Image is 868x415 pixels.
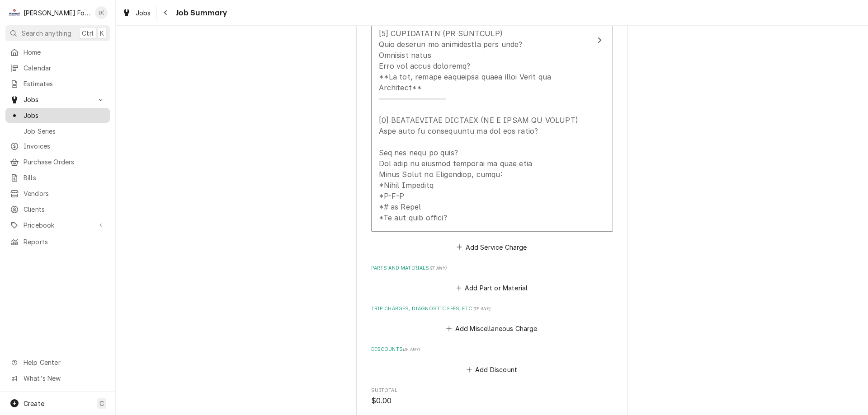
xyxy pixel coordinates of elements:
a: Home [5,45,110,60]
span: K [100,28,104,38]
span: Job Summary [173,7,227,19]
button: Add Service Charge [455,241,528,253]
div: Parts and Materials [371,265,613,294]
span: Subtotal [371,387,613,394]
span: What's New [24,373,104,383]
button: Add Discount [465,363,519,376]
span: Jobs [24,111,105,120]
span: ( if any ) [429,266,447,270]
span: $0.00 [371,396,392,405]
span: ( if any ) [473,306,491,311]
span: Search anything [22,28,71,38]
div: Trip Charges, Diagnostic Fees, etc. [371,305,613,335]
a: Go to What's New [5,371,110,386]
a: Vendors [5,186,110,201]
span: Bills [24,173,105,182]
span: Purchase Orders [24,157,105,167]
a: Job Series [5,124,110,139]
div: Derek Testa (81)'s Avatar [95,6,108,19]
label: Discounts [371,346,613,353]
a: Go to Jobs [5,92,110,107]
button: Search anythingCtrlK [5,25,110,41]
a: Bills [5,170,110,185]
span: Clients [24,205,105,214]
a: Calendar [5,61,110,75]
span: Vendors [24,189,105,198]
a: Estimates [5,76,110,91]
label: Trip Charges, Diagnostic Fees, etc. [371,305,613,312]
span: Reports [24,237,105,247]
span: Create [24,400,44,407]
a: Invoices [5,139,110,154]
span: Pricebook [24,220,92,230]
div: Discounts [371,346,613,376]
a: Go to Pricebook [5,218,110,233]
span: Jobs [136,8,151,18]
a: Purchase Orders [5,154,110,169]
span: Ctrl [82,28,94,38]
span: Jobs [24,95,92,104]
span: Calendar [24,63,105,73]
span: Subtotal [371,396,613,406]
button: Add Miscellaneous Charge [445,322,539,335]
div: D( [95,6,108,19]
span: ( if any ) [403,347,420,352]
div: Marshall Food Equipment Service's Avatar [8,6,21,19]
button: Add Part or Material [454,282,529,294]
a: Jobs [118,5,155,20]
span: Invoices [24,141,105,151]
a: Reports [5,234,110,249]
a: Jobs [5,108,110,123]
span: Home [24,47,105,57]
span: Job Series [24,126,105,136]
span: Help Center [24,358,104,367]
label: Parts and Materials [371,265,613,272]
div: M [8,6,21,19]
a: Clients [5,202,110,217]
a: Go to Help Center [5,355,110,370]
button: Navigate back [159,5,173,20]
span: C [99,399,104,408]
div: Subtotal [371,387,613,406]
span: Estimates [24,79,105,89]
div: [PERSON_NAME] Food Equipment Service [24,8,90,18]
